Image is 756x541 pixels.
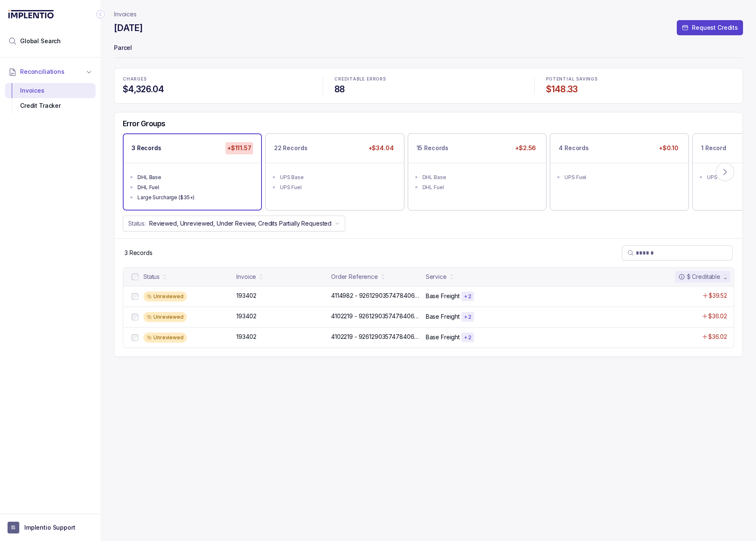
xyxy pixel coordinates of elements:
p: $36.02 [708,312,727,320]
div: UPS Fuel [280,183,395,192]
p: $39.52 [709,291,727,300]
p: 193402 [236,312,256,320]
div: DHL Fuel [422,183,537,192]
p: +$111.57 [225,142,253,154]
div: Status [143,273,160,281]
div: Unreviewed [143,291,187,302]
h4: 88 [334,83,523,95]
button: Request Credits [677,20,743,35]
div: Collapse Icon [96,9,106,19]
input: checkbox-checkbox [132,293,138,300]
div: Large Surcharge ($35+) [137,193,252,202]
span: Reconciliations [20,68,65,76]
div: UPS Fuel [564,173,679,182]
span: Global Search [20,37,61,45]
p: 4102219 - 9261290357478406256109 [331,312,421,320]
div: Invoices [12,83,89,98]
p: Base Freight [426,312,460,321]
h4: $148.33 [546,83,734,95]
p: 1 Record [701,144,726,152]
p: Base Freight [426,333,460,341]
div: DHL Fuel [137,183,252,192]
p: 3 Records [132,144,161,152]
div: Service [426,273,447,281]
p: Parcel [114,40,743,57]
button: User initialsImplentio Support [8,522,93,533]
div: Reconciliations [5,81,96,115]
p: Implentio Support [24,523,75,532]
p: +$34.04 [367,142,396,154]
button: Status:Reviewed, Unreviewed, Under Review, Credits Partially Requested [123,216,345,231]
p: 193402 [236,291,256,300]
p: POTENTIAL SAVINGS [546,77,734,82]
span: User initials [8,522,19,533]
div: DHL Base [137,173,252,182]
p: Reviewed, Unreviewed, Under Review, Credits Partially Requested [149,219,331,228]
h5: Error Groups [123,119,166,128]
nav: breadcrumb [114,10,137,18]
div: Unreviewed [143,333,187,343]
p: 4102219 - 9261290357478406260915 [331,333,421,341]
div: UPS Base [280,173,395,182]
h4: [DATE] [114,22,142,34]
input: checkbox-checkbox [132,273,138,280]
div: DHL Base [422,173,537,182]
p: CREDITABLE ERRORS [334,77,523,82]
p: 193402 [236,333,256,341]
p: + 2 [464,314,471,320]
button: Reconciliations [5,62,96,81]
p: 4 Records [559,144,589,152]
p: CHARGES [123,77,311,82]
p: 15 Records [417,144,449,152]
div: Order Reference [331,273,378,281]
div: Unreviewed [143,312,187,322]
p: Request Credits [692,23,738,32]
p: + 2 [464,334,471,341]
p: Status: [128,219,146,228]
h4: $4,326.04 [123,83,311,95]
p: 4114982 - 9261290357478406837179 [331,291,421,300]
p: + 2 [464,293,471,300]
div: Remaining page entries [124,249,153,257]
p: Base Freight [426,292,460,300]
div: Invoice [236,273,256,281]
p: +$0.10 [657,142,680,154]
a: Invoices [114,10,137,18]
p: $36.02 [708,333,727,341]
p: 22 Records [274,144,308,152]
input: checkbox-checkbox [132,334,138,341]
p: 3 Records [124,249,153,257]
div: $ Creditable [678,273,720,281]
input: checkbox-checkbox [132,314,138,320]
div: Credit Tracker [12,98,89,113]
p: +$2.56 [513,142,538,154]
